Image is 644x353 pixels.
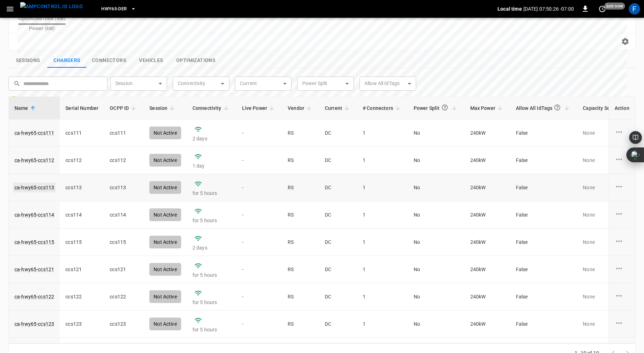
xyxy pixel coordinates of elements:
[110,104,138,112] span: OCPP ID
[192,326,231,333] p: for 5 hours
[242,104,277,112] span: Live Power
[615,128,629,138] div: charge point options
[15,266,54,273] a: ca-hwy65-ccs121
[465,229,510,256] td: 240 kW
[236,310,282,338] td: -
[236,229,282,256] td: -
[319,256,357,283] td: DC
[510,229,577,256] td: False
[465,310,510,338] td: 240 kW
[357,229,408,256] td: 1
[325,104,351,112] span: Current
[104,283,144,310] td: ccs122
[192,271,231,279] p: for 5 hours
[15,129,54,136] a: ca-hwy65-ccs111
[615,319,629,329] div: charge point options
[319,310,357,338] td: DC
[465,201,510,229] td: 240 kW
[98,2,139,16] button: HWY65-DER
[104,229,144,256] td: ccs115
[149,263,181,276] div: Not Active
[47,53,86,68] button: show latest charge points
[86,53,132,68] button: show latest connectors
[583,239,628,246] p: None
[498,5,522,12] p: Local time
[357,310,408,338] td: 1
[15,211,54,218] a: ca-hwy65-ccs114
[465,256,510,283] td: 240 kW
[192,104,231,112] span: Connectivity
[510,201,577,229] td: False
[282,229,319,256] td: RS
[604,2,625,10] span: just now
[15,104,38,112] span: Name
[583,293,628,300] p: None
[20,2,83,11] img: ampcontrol.io logo
[408,229,465,256] td: No
[609,97,635,119] th: Action
[583,157,628,164] p: None
[583,211,628,218] p: None
[577,97,634,119] th: Capacity Schedules
[414,101,459,115] span: Power Split
[15,157,54,164] a: ca-hwy65-ccs112
[236,283,282,310] td: -
[104,256,144,283] td: ccs121
[615,182,629,193] div: charge point options
[149,208,181,221] div: Not Active
[319,283,357,310] td: DC
[583,266,628,273] p: None
[516,101,571,115] span: Allow All IdTags
[192,299,231,306] p: for 5 hours
[597,3,608,15] button: set refresh interval
[615,237,629,247] div: charge point options
[465,283,510,310] td: 240 kW
[408,256,465,283] td: No
[149,290,181,303] div: Not Active
[470,104,505,112] span: Max Power
[171,53,221,68] button: show latest optimizations
[101,5,127,13] span: HWY65-DER
[615,264,629,275] div: charge point options
[319,229,357,256] td: DC
[60,310,104,338] td: ccs123
[282,310,319,338] td: RS
[149,318,181,330] div: Not Active
[282,283,319,310] td: RS
[629,3,640,15] div: profile-icon
[132,53,171,68] button: show latest vehicles
[523,5,574,12] p: [DATE] 07:50:26 -07:00
[15,320,54,327] a: ca-hwy65-ccs123
[104,201,144,229] td: ccs114
[357,256,408,283] td: 1
[615,291,629,302] div: charge point options
[149,236,181,248] div: Not Active
[615,209,629,220] div: charge point options
[60,201,104,229] td: ccs114
[408,310,465,338] td: No
[319,201,357,229] td: DC
[583,184,628,191] p: None
[510,256,577,283] td: False
[13,183,56,192] a: ca-hwy65-ccs113
[357,283,408,310] td: 1
[583,320,628,327] p: None
[510,310,577,338] td: False
[192,244,231,251] p: 2 days
[583,129,628,136] p: None
[510,283,577,310] td: False
[615,155,629,166] div: charge point options
[8,53,47,68] button: show latest sessions
[60,229,104,256] td: ccs115
[288,104,314,112] span: Vendor
[236,256,282,283] td: -
[60,256,104,283] td: ccs121
[15,239,54,246] a: ca-hwy65-ccs115
[282,256,319,283] td: RS
[15,293,54,300] a: ca-hwy65-ccs122
[363,104,402,112] span: # Connectors
[104,310,144,338] td: ccs123
[236,201,282,229] td: -
[149,104,177,112] span: Session
[60,97,104,119] th: Serial Number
